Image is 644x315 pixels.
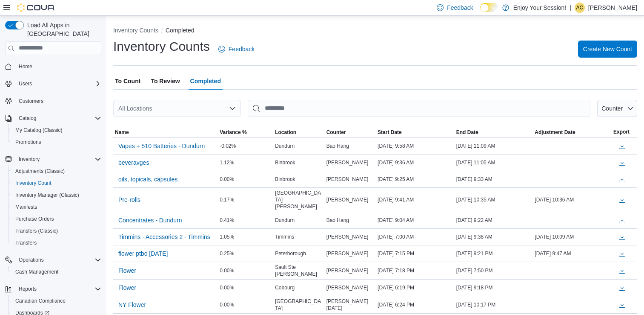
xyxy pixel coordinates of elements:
[533,195,612,205] div: [DATE] 10:36 AM
[2,95,105,107] button: Customers
[19,98,43,105] span: Customers
[115,173,181,186] button: oils, topicals, capsules
[115,140,208,152] button: Vapes + 510 Batteries - Dundurn
[9,225,105,237] button: Transfers (Classic)
[273,141,324,151] div: Dundurn
[19,80,32,87] span: Users
[15,113,40,123] button: Catalog
[447,3,473,12] span: Feedback
[376,195,455,205] div: [DATE] 9:41 AM
[15,154,101,164] span: Inventory
[455,215,533,225] div: [DATE] 9:22 AM
[455,141,533,151] div: [DATE] 11:09 AM
[535,129,575,136] span: Adjustment Date
[19,156,40,163] span: Inventory
[325,127,376,137] button: Counter
[9,266,105,278] button: Cash Management
[273,296,324,313] div: [GEOGRAPHIC_DATA]
[275,129,296,136] span: Location
[533,232,612,242] div: [DATE] 10:09 AM
[248,100,590,117] input: This is a search bar. After typing your query, hit enter to filter the results lower in the page.
[9,165,105,177] button: Adjustments (Classic)
[218,141,273,151] div: -0.02%
[115,230,214,243] button: Timmins - Accessories 2 - Timmins
[15,192,79,198] span: Inventory Manager (Classic)
[376,157,455,168] div: [DATE] 9:36 AM
[455,127,533,137] button: End Date
[218,215,273,225] div: 0.41%
[2,283,105,295] button: Reports
[118,175,177,184] span: oils, topicals, capsules
[118,249,168,258] span: flower ptbo [DATE]
[12,178,55,188] a: Inventory Count
[326,176,369,183] span: [PERSON_NAME]
[12,214,101,224] span: Purchase Orders
[15,255,47,265] button: Operations
[597,100,637,117] button: Counter
[24,21,101,38] span: Load All Apps in [GEOGRAPHIC_DATA]
[229,105,236,112] button: Open list of options
[12,190,101,200] span: Inventory Manager (Classic)
[273,127,324,137] button: Location
[326,298,374,312] span: [PERSON_NAME][DATE]
[376,215,455,225] div: [DATE] 9:04 AM
[218,248,273,259] div: 0.25%
[376,141,455,151] div: [DATE] 9:58 AM
[115,281,140,294] button: Flower
[12,238,40,248] a: Transfers
[2,112,105,124] button: Catalog
[456,129,478,136] span: End Date
[9,237,105,249] button: Transfers
[15,127,63,134] span: My Catalog (Classic)
[273,188,324,212] div: [GEOGRAPHIC_DATA][PERSON_NAME]
[115,264,140,277] button: Flower
[273,215,324,225] div: Dundurn
[455,232,533,242] div: [DATE] 9:38 AM
[480,3,498,12] input: Dark Mode
[218,300,273,310] div: 0.00%
[455,248,533,259] div: [DATE] 9:21 PM
[326,233,369,240] span: [PERSON_NAME]
[455,300,533,310] div: [DATE] 10:17 PM
[113,26,637,36] nav: An example of EuiBreadcrumbs
[455,195,533,205] div: [DATE] 10:35 AM
[2,153,105,165] button: Inventory
[218,157,273,168] div: 1.12%
[273,174,324,184] div: Binbrook
[115,156,152,169] button: beveravges
[376,283,455,293] div: [DATE] 6:19 PM
[273,283,324,293] div: Cobourg
[12,125,66,135] a: My Catalog (Classic)
[151,73,180,90] span: To Review
[15,61,101,72] span: Home
[15,79,101,89] span: Users
[218,265,273,276] div: 0.00%
[575,3,585,13] div: Alexander Costa
[2,60,105,73] button: Home
[115,214,185,227] button: Concentrates - Dundurn
[376,127,455,137] button: Start Date
[166,27,195,34] button: Completed
[378,129,402,136] span: Start Date
[218,127,273,137] button: Variance %
[15,268,58,275] span: Cash Management
[115,73,140,90] span: To Count
[326,143,349,149] span: Bao Hang
[455,174,533,184] div: [DATE] 9:33 AM
[115,129,129,136] span: Name
[15,284,40,294] button: Reports
[376,232,455,242] div: [DATE] 7:00 AM
[118,233,210,241] span: Timmins - Accessories 2 - Timmins
[588,3,637,13] p: [PERSON_NAME]
[12,137,45,147] a: Promotions
[273,262,324,279] div: Sault Ste [PERSON_NAME]
[12,238,101,248] span: Transfers
[15,180,52,187] span: Inventory Count
[19,257,44,263] span: Operations
[2,78,105,90] button: Users
[2,254,105,266] button: Operations
[273,232,324,242] div: Timmins
[12,166,101,176] span: Adjustments (Classic)
[218,195,273,205] div: 0.17%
